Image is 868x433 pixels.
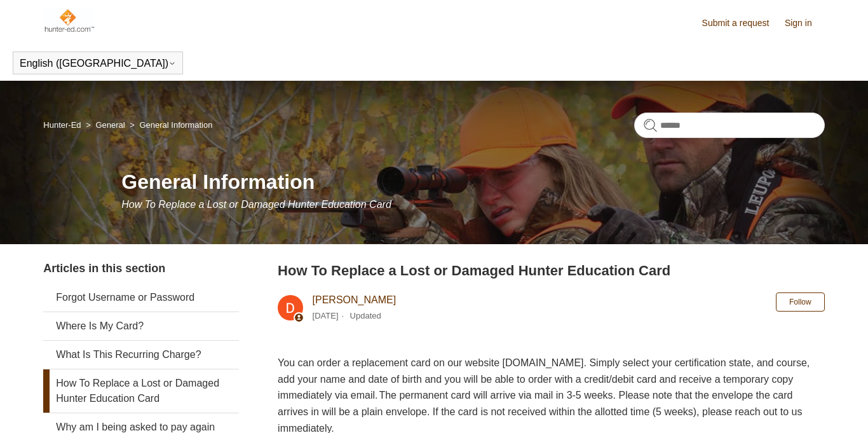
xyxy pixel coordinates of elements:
a: [PERSON_NAME] [313,294,397,305]
input: Search [634,113,825,138]
a: General Information [139,120,212,130]
li: General [83,120,127,130]
time: 03/04/2024, 09:49 [313,311,339,320]
span: You can order a replacement card on our website [DOMAIN_NAME]. Simply select your certification s... [278,357,810,433]
a: Hunter-Ed [43,120,81,130]
li: Updated [350,311,381,320]
button: English ([GEOGRAPHIC_DATA]) [20,58,176,69]
span: How To Replace a Lost or Damaged Hunter Education Card [121,199,391,210]
a: General [95,120,125,130]
li: General Information [127,120,212,130]
a: Forgot Username or Password [43,284,238,312]
button: Follow Article [776,292,825,312]
a: How To Replace a Lost or Damaged Hunter Education Card [43,369,238,413]
a: Where Is My Card? [43,312,238,340]
a: Submit a request [702,17,782,30]
h1: General Information [121,167,824,197]
li: Hunter-Ed [43,120,83,130]
img: Hunter-Ed Help Center home page [43,8,95,33]
a: What Is This Recurring Charge? [43,341,238,369]
span: Articles in this section [43,262,165,275]
h2: How To Replace a Lost or Damaged Hunter Education Card [278,260,825,281]
a: Sign in [785,17,825,30]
